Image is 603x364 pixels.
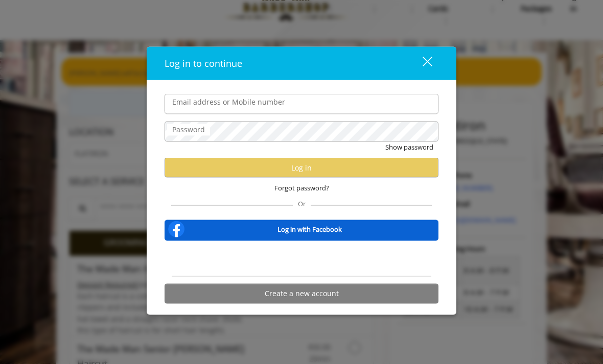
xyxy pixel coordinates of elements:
label: Password [167,124,210,135]
input: Password [165,122,438,142]
label: Email address or Mobile number [167,96,290,108]
span: Log in to continue [165,57,242,69]
button: Show password [385,142,433,153]
button: Create a new account [165,283,438,303]
button: Log in [165,158,438,178]
button: close dialog [404,53,438,74]
div: close dialog [411,56,431,71]
span: Or [293,199,311,208]
div: Sign in with Google. Opens in new tab [254,247,349,270]
input: Email address or Mobile number [165,94,438,114]
iframe: Sign in with Google Button [249,247,354,270]
span: Forgot password? [274,183,329,193]
b: Log in with Facebook [277,224,342,234]
img: facebook-logo [166,219,187,239]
